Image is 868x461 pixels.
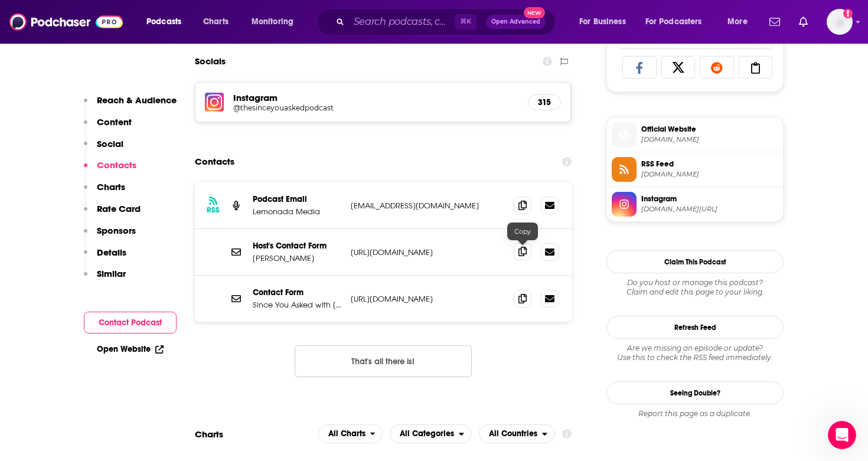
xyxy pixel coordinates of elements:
[253,194,341,204] p: Podcast Email
[97,94,177,106] p: Reach & Audience
[491,19,540,25] span: Open Advanced
[97,138,123,149] p: Social
[97,203,141,214] p: Rate Card
[253,300,341,310] p: Since You Asked with [PERSON_NAME] and [PERSON_NAME]
[318,424,383,443] h2: Platforms
[195,50,226,73] h2: Socials
[794,12,812,32] a: Show notifications dropdown
[97,116,132,127] p: Content
[97,344,164,354] a: Open Website
[97,159,136,171] p: Contacts
[390,424,472,443] button: open menu
[612,157,778,182] a: RSS Feed[DOMAIN_NAME]
[606,250,784,273] button: Claim This Podcast
[641,159,778,169] span: RSS Feed
[207,205,220,215] h3: RSS
[507,223,538,240] div: Copy
[827,9,853,35] span: Logged in as antoine.jordan
[253,287,341,297] p: Contact Form
[243,12,309,31] button: open menu
[827,9,853,35] button: Show profile menu
[328,430,366,438] span: All Charts
[719,12,762,31] button: open menu
[84,247,126,269] button: Details
[97,225,136,236] p: Sponsors
[641,205,778,214] span: instagram.com/thesinceyouaskedpodcast
[84,116,132,138] button: Content
[84,138,123,160] button: Social
[253,207,341,217] p: Lemonada Media
[253,253,341,263] p: [PERSON_NAME]
[606,316,784,339] button: Refresh Feed
[390,424,472,443] h2: Categories
[205,93,224,112] img: iconImage
[486,15,546,29] button: Open AdvancedNew
[195,429,223,440] h2: Charts
[328,8,567,35] div: Search podcasts, credits, & more...
[84,159,136,181] button: Contacts
[233,103,422,112] h5: @thesinceyouaskedpodcast
[606,381,784,404] a: Seeing Double?
[318,424,383,443] button: open menu
[97,247,126,258] p: Details
[827,9,853,35] img: User Profile
[203,14,229,30] span: Charts
[195,12,236,31] a: Charts
[84,312,177,334] button: Contact Podcast
[765,12,785,32] a: Show notifications dropdown
[612,122,778,147] a: Official Website[DOMAIN_NAME]
[84,268,126,290] button: Similar
[606,278,784,287] span: Do you host or manage this podcast?
[138,12,197,31] button: open menu
[295,345,472,377] button: Nothing here.
[97,181,125,192] p: Charts
[84,203,141,225] button: Rate Card
[233,103,518,112] a: @thesinceyouaskedpodcast
[571,12,641,31] button: open menu
[524,7,545,18] span: New
[641,170,778,179] span: omnycontent.com
[739,56,773,79] a: Copy Link
[700,56,734,79] a: Share on Reddit
[233,92,518,103] h5: Instagram
[97,268,126,279] p: Similar
[253,241,341,251] p: Host's Contact Form
[400,430,454,438] span: All Categories
[638,12,719,31] button: open menu
[612,192,778,217] a: Instagram[DOMAIN_NAME][URL]
[146,14,181,30] span: Podcasts
[84,225,136,247] button: Sponsors
[843,9,853,18] svg: Add a profile image
[606,344,784,362] div: Are we missing an episode or update? Use this to check the RSS feed immediately.
[84,181,125,203] button: Charts
[606,409,784,419] div: Report this page as a duplicate.
[641,194,778,204] span: Instagram
[351,201,504,211] p: [EMAIL_ADDRESS][DOMAIN_NAME]
[538,97,551,107] h5: 315
[252,14,293,30] span: Monitoring
[645,14,702,30] span: For Podcasters
[349,12,455,31] input: Search podcasts, credits, & more...
[828,421,856,449] iframe: Intercom live chat
[351,247,504,257] p: [URL][DOMAIN_NAME]
[641,124,778,135] span: Official Website
[727,14,748,30] span: More
[489,430,537,438] span: All Countries
[606,278,784,297] div: Claim and edit this page to your liking.
[641,135,778,144] span: thesinceyouaskedpodcast.com
[479,424,555,443] h2: Countries
[84,94,177,116] button: Reach & Audience
[195,151,234,173] h2: Contacts
[622,56,657,79] a: Share on Facebook
[579,14,626,30] span: For Business
[479,424,555,443] button: open menu
[351,294,504,304] p: [URL][DOMAIN_NAME]
[661,56,696,79] a: Share on X/Twitter
[455,14,477,30] span: ⌘ K
[9,11,123,33] img: Podchaser - Follow, Share and Rate Podcasts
